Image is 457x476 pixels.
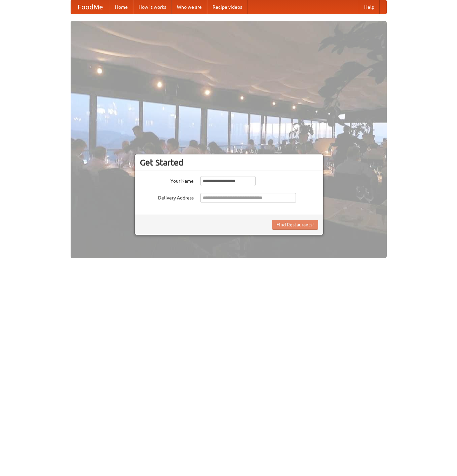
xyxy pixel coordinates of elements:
[133,0,172,14] a: How it works
[110,0,133,14] a: Home
[140,157,318,168] h3: Get Started
[71,0,110,14] a: FoodMe
[272,220,318,230] button: Find Restaurants!
[140,193,194,201] label: Delivery Address
[359,0,380,14] a: Help
[172,0,207,14] a: Who we are
[207,0,247,14] a: Recipe videos
[140,176,194,184] label: Your Name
